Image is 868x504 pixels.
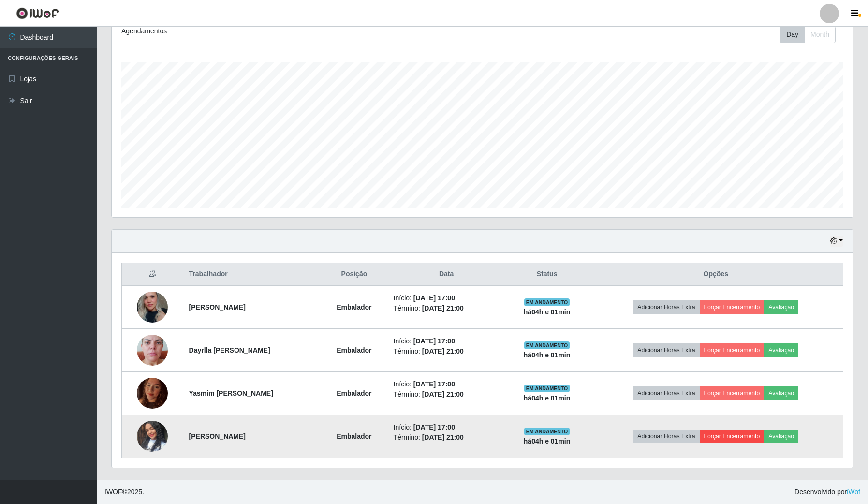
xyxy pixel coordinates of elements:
[394,432,500,443] li: Término:
[422,347,464,355] time: [DATE] 21:00
[589,263,843,286] th: Opções
[764,343,798,357] button: Avaliação
[394,293,500,303] li: Início:
[633,300,699,314] button: Adicionar Horas Extra
[189,389,273,397] strong: Yasmim [PERSON_NAME]
[413,337,455,345] time: [DATE] 17:00
[422,304,464,312] time: [DATE] 21:00
[189,303,246,311] strong: [PERSON_NAME]
[394,336,500,346] li: Início:
[394,379,500,389] li: Início:
[121,26,414,36] div: Agendamentos
[804,26,836,43] button: Month
[422,390,464,398] time: [DATE] 21:00
[700,386,765,400] button: Forçar Encerramento
[764,300,798,314] button: Avaliação
[394,303,500,313] li: Término:
[137,284,168,330] img: 1741885516826.jpeg
[394,346,500,356] li: Término:
[780,26,805,43] button: Day
[104,488,122,496] span: IWOF
[794,487,860,497] span: Desenvolvido por
[633,386,699,400] button: Adicionar Horas Extra
[337,303,371,311] strong: Embalador
[524,298,570,306] span: EM ANDAMENTO
[422,433,464,441] time: [DATE] 21:00
[137,409,168,464] img: 1754087177031.jpeg
[321,263,387,286] th: Posição
[524,385,570,392] span: EM ANDAMENTO
[764,386,798,400] button: Avaliação
[524,341,570,349] span: EM ANDAMENTO
[394,389,500,400] li: Término:
[524,428,570,435] span: EM ANDAMENTO
[183,263,321,286] th: Trabalhador
[137,323,168,378] img: 1747249423428.jpeg
[337,346,371,354] strong: Embalador
[394,422,500,432] li: Início:
[413,423,455,431] time: [DATE] 17:00
[137,372,168,414] img: 1751159400475.jpeg
[633,343,699,357] button: Adicionar Horas Extra
[337,432,371,440] strong: Embalador
[524,351,571,359] strong: há 04 h e 01 min
[700,430,765,443] button: Forçar Encerramento
[524,308,571,316] strong: há 04 h e 01 min
[16,7,59,19] img: CoreUI Logo
[505,263,589,286] th: Status
[633,430,699,443] button: Adicionar Horas Extra
[700,343,765,357] button: Forçar Encerramento
[847,488,860,496] a: iWof
[388,263,505,286] th: Data
[413,380,455,388] time: [DATE] 17:00
[189,432,246,440] strong: [PERSON_NAME]
[780,26,843,43] div: Toolbar with button groups
[524,437,571,445] strong: há 04 h e 01 min
[524,394,571,402] strong: há 04 h e 01 min
[413,294,455,302] time: [DATE] 17:00
[104,487,144,497] span: © 2025 .
[764,430,798,443] button: Avaliação
[337,389,371,397] strong: Embalador
[780,26,836,43] div: First group
[700,300,765,314] button: Forçar Encerramento
[189,346,270,354] strong: Dayrlla [PERSON_NAME]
